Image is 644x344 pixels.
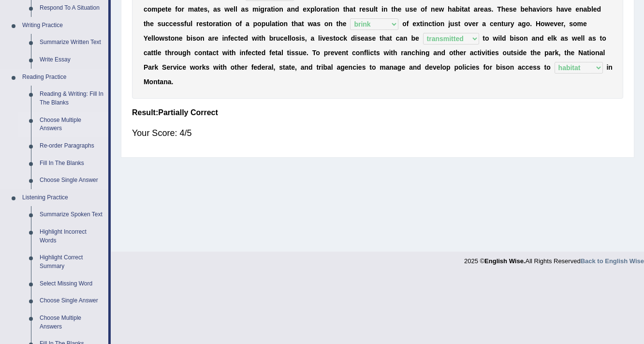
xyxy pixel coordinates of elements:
[422,20,424,28] b: i
[295,34,299,42] b: s
[520,5,525,13] b: b
[380,34,382,42] b: t
[415,34,419,42] b: e
[216,20,220,28] b: a
[298,20,302,28] b: a
[317,20,321,28] b: s
[416,20,420,28] b: x
[207,5,209,13] b: ,
[343,34,347,42] b: k
[376,5,378,13] b: t
[278,20,279,28] b: i
[260,5,264,13] b: g
[398,5,402,13] b: e
[158,5,162,13] b: p
[159,34,164,42] b: w
[464,5,468,13] b: a
[158,20,161,28] b: s
[224,34,228,42] b: n
[372,34,376,42] b: e
[412,20,416,28] b: e
[402,20,407,28] b: o
[320,34,322,42] b: i
[299,34,301,42] b: i
[173,20,177,28] b: e
[368,34,372,42] b: s
[435,5,439,13] b: e
[273,5,275,13] b: i
[258,5,260,13] b: i
[18,69,108,86] a: Reading Practice
[35,249,108,275] a: Highlight Correct Summary
[168,5,172,13] b: e
[403,34,408,42] b: n
[228,34,231,42] b: f
[279,20,284,28] b: o
[215,34,219,42] b: e
[516,34,520,42] b: s
[498,34,500,42] b: i
[472,20,476,28] b: e
[262,20,266,28] b: p
[184,20,187,28] b: f
[557,20,561,28] b: e
[329,34,333,42] b: s
[180,20,184,28] b: s
[144,5,147,13] b: c
[464,20,468,28] b: o
[359,5,362,13] b: r
[190,34,192,42] b: i
[413,5,417,13] b: e
[329,5,331,13] b: i
[338,20,343,28] b: h
[146,20,150,28] b: h
[176,20,180,28] b: s
[35,310,108,335] a: Choose Multiple Answers
[497,5,501,13] b: T
[509,5,513,13] b: s
[313,20,317,28] b: a
[305,34,307,42] b: ,
[394,5,398,13] b: h
[200,5,204,13] b: e
[450,20,454,28] b: u
[35,86,108,111] a: Reading & Writing: Fill In The Blanks
[432,20,435,28] b: t
[161,20,166,28] b: u
[353,5,356,13] b: t
[310,5,315,13] b: p
[448,20,450,28] b: j
[235,20,240,28] b: o
[382,34,386,42] b: h
[165,5,168,13] b: t
[520,34,524,42] b: o
[35,137,108,155] a: Re-order Paragraphs
[187,20,191,28] b: u
[231,34,234,42] b: e
[525,5,528,13] b: e
[222,34,224,42] b: i
[434,20,436,28] b: i
[522,20,526,28] b: g
[511,20,514,28] b: y
[261,34,265,42] b: h
[480,5,484,13] b: e
[270,20,272,28] b: l
[234,5,235,13] b: l
[186,34,190,42] b: b
[532,5,536,13] b: a
[264,5,267,13] b: r
[355,34,357,42] b: i
[196,34,201,42] b: o
[343,5,346,13] b: t
[271,5,273,13] b: t
[217,5,221,13] b: s
[221,20,223,28] b: i
[252,34,257,42] b: w
[240,34,244,42] b: e
[224,5,230,13] b: w
[235,5,237,13] b: l
[206,20,209,28] b: t
[391,5,394,13] b: t
[455,5,460,13] b: b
